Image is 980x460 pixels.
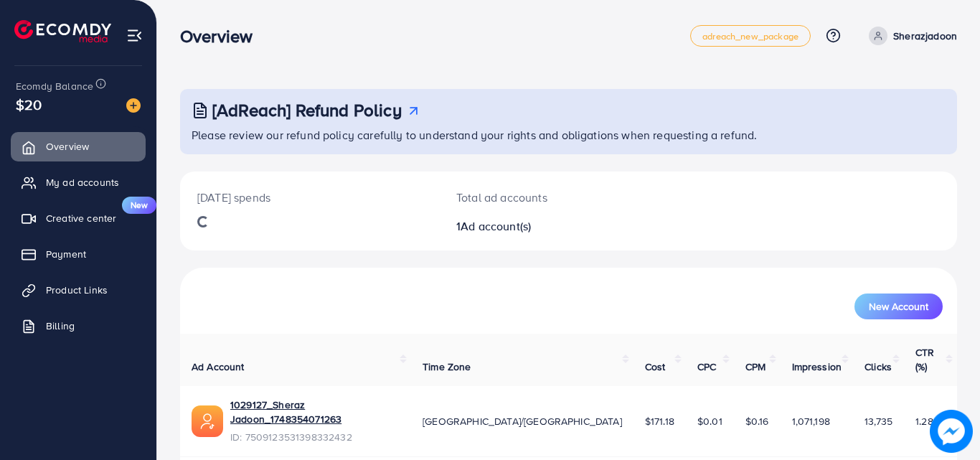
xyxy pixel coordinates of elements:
[863,27,957,45] a: Sherazjadoon
[864,414,892,428] span: 13,735
[46,211,116,225] span: Creative center
[423,414,622,428] span: [GEOGRAPHIC_DATA]/[GEOGRAPHIC_DATA]
[645,360,666,374] span: Cost
[690,25,811,47] a: adreach_new_package
[854,294,943,319] button: New Account
[864,360,892,374] span: Clicks
[46,283,108,297] span: Product Links
[915,345,934,374] span: CTR (%)
[645,414,674,428] span: $171.18
[792,414,830,428] span: 1,071,198
[697,360,716,374] span: CPC
[122,197,156,214] span: New
[697,414,722,428] span: $0.01
[197,189,422,206] p: [DATE] spends
[46,319,75,333] span: Billing
[915,414,933,428] span: 1.28
[893,27,957,44] p: Sherazjadoon
[126,98,141,113] img: image
[192,126,948,144] p: Please review our refund policy carefully to understand your rights and obligations when requesti...
[46,247,86,261] span: Payment
[126,27,143,44] img: menu
[423,360,471,374] span: Time Zone
[11,276,146,304] a: Product Links
[461,218,531,234] span: Ad account(s)
[192,405,223,437] img: ic-ads-acc.e4c84228.svg
[180,26,264,47] h3: Overview
[456,189,616,206] p: Total ad accounts
[792,360,842,374] span: Impression
[456,220,616,233] h2: 1
[16,79,93,93] span: Ecomdy Balance
[11,168,146,197] a: My ad accounts
[230,398,400,427] a: 1029127_Sheraz Jadoon_1748354071263
[230,430,400,444] span: ID: 7509123531398332432
[46,175,119,189] span: My ad accounts
[11,132,146,161] a: Overview
[11,311,146,340] a: Billing
[212,100,402,121] h3: [AdReach] Refund Policy
[745,360,765,374] span: CPM
[11,240,146,268] a: Payment
[745,414,769,428] span: $0.16
[46,139,89,154] span: Overview
[702,32,798,41] span: adreach_new_package
[14,20,111,42] img: logo
[16,94,42,115] span: $20
[11,204,146,233] a: Creative centerNew
[930,410,973,453] img: image
[192,360,245,374] span: Ad Account
[869,301,928,311] span: New Account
